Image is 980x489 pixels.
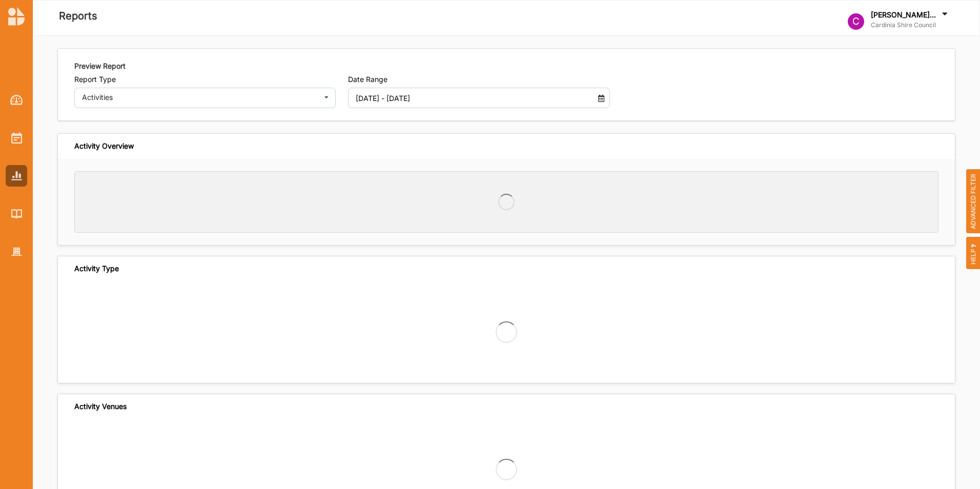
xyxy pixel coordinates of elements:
[11,171,22,180] img: Reports
[74,75,336,84] label: Report Type
[871,10,936,19] label: [PERSON_NAME]...
[6,165,27,187] a: Reports
[351,88,587,108] input: DD MM YYYY - DD MM YYYY
[74,402,127,411] div: Activity Venues
[10,95,23,105] img: Dashboard
[74,61,126,71] label: Preview Report
[11,248,22,256] img: Organisation
[11,132,22,144] img: Activities
[848,13,864,30] div: C
[348,75,609,84] label: Date Range
[6,203,27,225] a: Library
[8,7,25,26] img: logo
[82,94,316,101] div: Activities
[871,21,950,29] label: Cardinia Shire Council
[74,141,134,151] div: Activity Overview
[6,241,27,262] a: Organisation
[59,8,97,25] label: Reports
[6,127,27,149] a: Activities
[11,209,22,218] img: Library
[6,89,27,111] a: Dashboard
[74,264,119,273] div: Activity Type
